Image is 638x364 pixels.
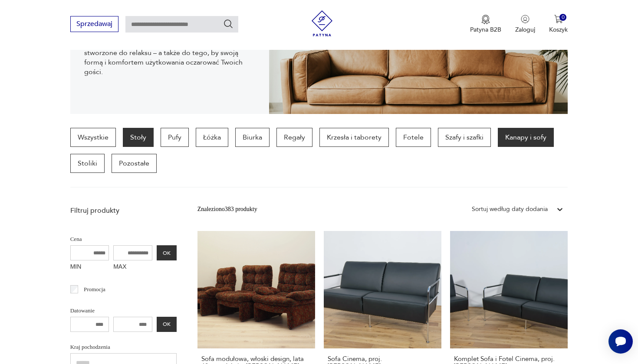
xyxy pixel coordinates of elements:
[549,26,568,34] p: Koszyk
[470,15,501,34] a: Ikona medaluPatyna B2B
[549,15,568,34] button: 0Koszyk
[470,15,501,34] button: Patyna B2B
[70,306,177,315] p: Datowanie
[196,128,228,147] a: Łóżka
[396,128,431,147] a: Fotele
[309,10,335,36] img: Patyna - sklep z meblami i dekoracjami vintage
[515,15,535,34] button: Zaloguj
[157,245,177,260] button: OK
[70,234,177,244] p: Cena
[112,154,157,173] a: Pozostałe
[559,14,567,21] div: 0
[161,128,189,147] a: Pufy
[113,260,152,274] label: MAX
[84,39,256,77] p: Rozgość się! Kanapy i sofy vintage są wprost stworzone do relaksu – a także do tego, by swoją for...
[608,329,633,354] iframe: Smartsupp widget button
[157,317,177,332] button: OK
[123,128,154,147] a: Stoły
[70,16,118,32] button: Sprzedawaj
[276,128,312,147] a: Regały
[70,342,177,352] p: Kraj pochodzenia
[470,26,501,34] p: Patyna B2B
[472,205,548,214] div: Sortuj według daty dodania
[554,15,563,23] img: Ikona koszyka
[235,128,270,147] a: Biurka
[70,206,177,215] p: Filtruj produkty
[84,285,105,294] p: Promocja
[319,128,389,147] a: Krzesła i taborety
[197,205,257,214] div: Znaleziono 383 produkty
[70,260,109,274] label: MIN
[223,19,233,29] button: Szukaj
[438,128,491,147] a: Szafy i szafki
[515,26,535,34] p: Zaloguj
[70,22,118,28] a: Sprzedawaj
[70,128,116,147] a: Wszystkie
[481,15,490,24] img: Ikona medalu
[70,154,105,173] a: Stoliki
[498,128,554,147] a: Kanapy i sofy
[521,15,529,23] img: Ikonka użytkownika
